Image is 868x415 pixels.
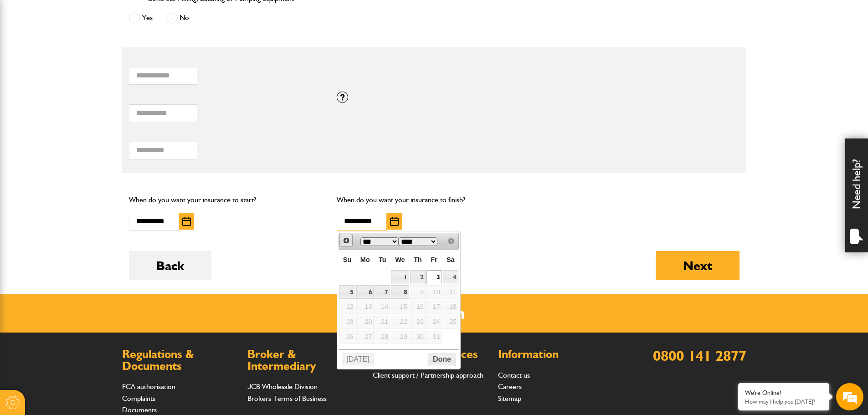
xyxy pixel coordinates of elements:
span: Monday [360,256,370,263]
h2: Regulations & Documents [122,348,238,372]
a: Complaints [122,394,155,403]
span: Thursday [414,256,422,263]
h2: Information [498,348,614,360]
span: Prev [343,237,350,244]
p: When do you want your insurance to finish? [337,194,531,206]
div: We're Online! [745,389,822,397]
a: 1 [391,270,409,284]
button: Back [129,251,211,280]
span: Wednesday [395,256,405,263]
a: Client support / Partnership approach [373,371,483,379]
a: 4 [443,270,458,284]
p: When do you want your insurance to start? [129,194,324,206]
a: Sitemap [498,394,521,403]
a: Brokers Terms of Business [247,394,327,403]
button: Done [428,354,456,366]
span: Sunday [343,256,351,263]
button: Next [656,251,740,280]
a: Documents [122,405,157,414]
a: 2 [410,270,426,284]
a: Contact us [498,371,530,379]
a: Careers [498,382,522,391]
img: Choose date [182,217,191,226]
a: Prev [339,234,353,247]
span: Friday [431,256,437,263]
img: Choose date [390,217,399,226]
a: JCB Wholesale Division [247,382,318,391]
a: 7 [375,285,390,299]
label: No [166,12,189,24]
a: 6 [356,285,374,299]
span: Tuesday [379,256,386,263]
h2: Broker & Intermediary [247,348,364,372]
span: Saturday [447,256,455,263]
a: 5 [339,285,355,299]
label: Yes [129,12,153,24]
button: [DATE] [342,354,375,366]
a: FCA authorisation [122,382,175,391]
a: 0800 141 2877 [653,347,746,364]
a: 3 [426,270,442,284]
a: 8 [391,285,409,299]
p: How may I help you today? [745,398,822,405]
div: Need help? [845,138,868,252]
